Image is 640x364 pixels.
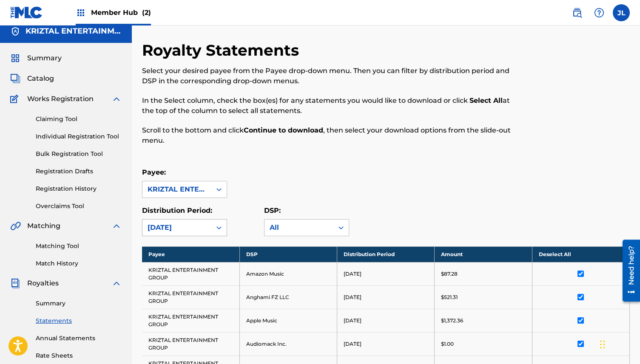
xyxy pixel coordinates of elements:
span: Matching [27,221,60,231]
a: Summary [36,299,122,308]
span: Royalties [27,278,59,288]
img: expand [111,221,122,231]
th: Amount [435,246,532,262]
label: DSP: [264,206,281,214]
label: Payee: [142,168,166,176]
span: Catalog [27,73,54,84]
a: Individual Registration Tool [36,132,122,141]
h2: Royalty Statements [142,41,303,60]
span: Works Registration [27,94,94,104]
img: help [594,8,604,18]
iframe: Chat Widget [597,323,640,364]
a: Claiming Tool [36,115,122,124]
img: Matching [10,221,21,231]
a: Registration History [36,184,122,193]
img: Works Registration [10,94,21,104]
a: CatalogCatalog [10,73,54,84]
strong: Select All [469,96,503,104]
th: Distribution Period [337,246,435,262]
img: Summary [10,53,20,63]
a: Registration Drafts [36,167,122,176]
a: Match History [36,259,122,268]
span: (2) [142,8,151,17]
img: MLC Logo [10,6,43,19]
p: Scroll to the bottom and click , then select your download options from the slide-out menu. [142,125,518,146]
iframe: Resource Center [616,236,640,305]
div: KRIZTAL ENTERTAINMENT GROUP [148,184,206,195]
p: $1,372.36 [441,317,463,324]
h5: KRIZTAL ENTERTAINMENT GROUP [26,26,122,36]
p: Select your desired payee from the Payee drop-down menu. Then you can filter by distribution peri... [142,66,518,86]
span: Member Hub [91,8,151,17]
a: Overclaims Tool [36,202,122,211]
label: Distribution Period: [142,206,212,214]
a: Bulk Registration Tool [36,150,122,158]
img: Catalog [10,73,20,84]
img: search [572,8,582,18]
div: Help [591,4,608,21]
th: DSP [239,246,337,262]
a: SummarySummary [10,53,62,63]
img: expand [111,278,122,288]
strong: Continue to download [244,126,323,134]
div: [DATE] [148,223,206,233]
td: KRIZTAL ENTERTAINMENT GROUP [142,309,239,332]
td: [DATE] [337,332,435,356]
td: KRIZTAL ENTERTAINMENT GROUP [142,332,239,356]
p: $1.00 [441,340,454,348]
img: Royalties [10,278,20,288]
th: Deselect All [532,246,629,262]
div: User Menu [613,4,630,21]
td: [DATE] [337,262,435,285]
a: Rate Sheets [36,351,122,360]
td: [DATE] [337,309,435,332]
div: Drag [600,332,605,357]
td: Anghami FZ LLC [239,285,337,309]
div: All [270,223,328,233]
a: Matching Tool [36,242,122,251]
a: Statements [36,316,122,325]
a: Annual Statements [36,334,122,343]
td: [DATE] [337,285,435,309]
td: KRIZTAL ENTERTAINMENT GROUP [142,262,239,285]
td: Apple Music [239,309,337,332]
a: Public Search [569,4,586,21]
img: Top Rightsholders [76,8,86,18]
td: Amazon Music [239,262,337,285]
td: KRIZTAL ENTERTAINMENT GROUP [142,285,239,309]
img: expand [111,94,122,104]
p: In the Select column, check the box(es) for any statements you would like to download or click at... [142,96,518,116]
td: Audiomack Inc. [239,332,337,356]
span: Summary [27,53,62,63]
p: $87.28 [441,270,458,278]
img: Accounts [10,26,20,37]
th: Payee [142,246,239,262]
p: $521.31 [441,293,458,301]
